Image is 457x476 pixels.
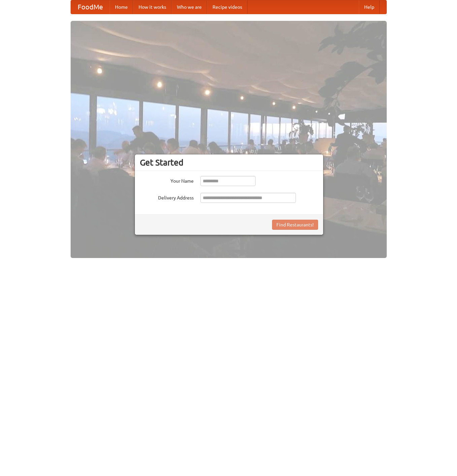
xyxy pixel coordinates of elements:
[272,220,318,230] button: Find Restaurants!
[71,0,110,14] a: FoodMe
[359,0,380,14] a: Help
[172,0,207,14] a: Who we are
[140,176,194,184] label: Your Name
[207,0,247,14] a: Recipe videos
[110,0,133,14] a: Home
[140,193,194,201] label: Delivery Address
[140,157,318,168] h3: Get Started
[133,0,172,14] a: How it works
